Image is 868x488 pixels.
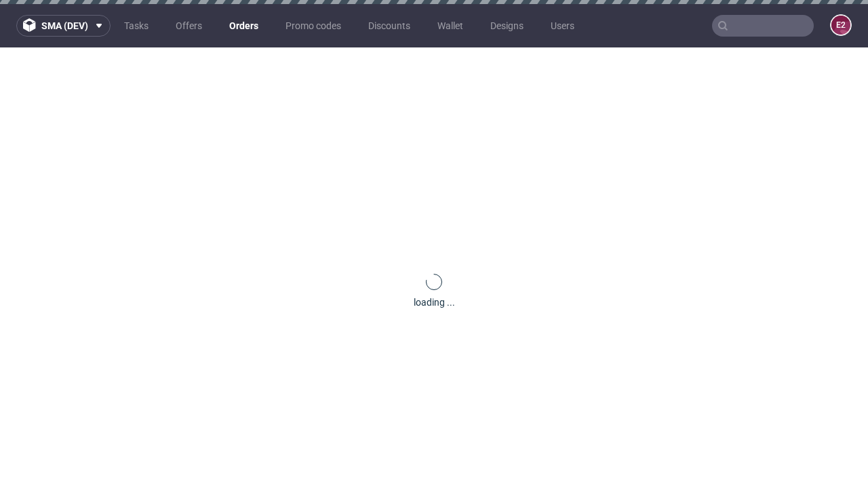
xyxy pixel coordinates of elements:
span: sma (dev) [41,21,88,30]
a: Wallet [429,15,471,37]
figcaption: e2 [831,16,850,35]
a: Orders [221,15,267,37]
a: Users [542,15,583,37]
div: loading ... [414,296,455,309]
a: Designs [482,15,532,37]
button: sma (dev) [16,15,111,37]
a: Tasks [116,15,157,37]
a: Offers [167,15,210,37]
a: Promo codes [277,15,349,37]
a: Discounts [360,15,418,37]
